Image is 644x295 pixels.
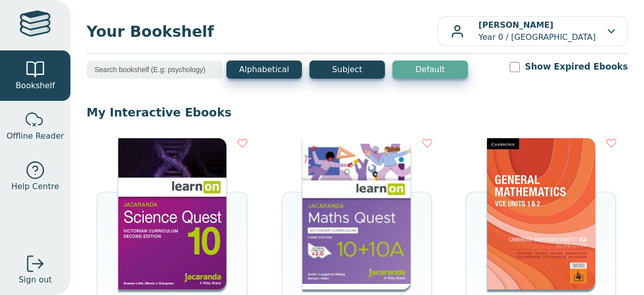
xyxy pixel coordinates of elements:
span: Offline Reader [7,130,64,142]
p: My Interactive Ebooks [87,105,628,120]
input: Search bookshelf (E.g: psychology) [87,61,222,79]
span: Bookshelf [16,80,55,92]
img: 1499aa3b-a4b8-4611-837d-1f2651393c4c.jpg [302,138,411,289]
p: Year 0 / [GEOGRAPHIC_DATA] [478,19,596,43]
b: [PERSON_NAME] [478,20,553,30]
span: Sign out [19,274,52,286]
span: Help Centre [11,181,59,193]
label: Show Expired Ebooks [525,61,628,73]
img: b7253847-5288-ea11-a992-0272d098c78b.jpg [118,138,226,289]
img: 98e9f931-67be-40f3-b733-112c3181ee3a.jpg [487,138,595,289]
button: Alphabetical [226,61,302,79]
span: Your Bookshelf [87,20,438,43]
button: Subject [309,61,385,79]
button: Default [392,61,468,79]
button: [PERSON_NAME]Year 0 / [GEOGRAPHIC_DATA] [438,16,628,46]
